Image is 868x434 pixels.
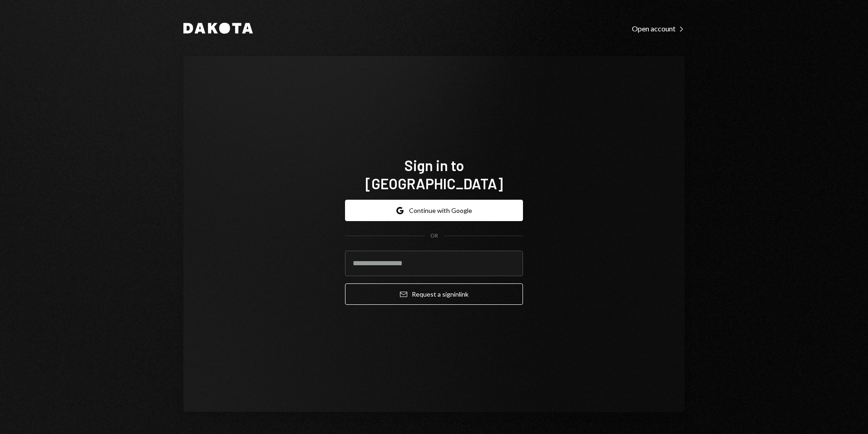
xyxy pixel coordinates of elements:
[430,232,438,240] div: OR
[632,24,685,33] div: Open account
[345,156,523,192] h1: Sign in to [GEOGRAPHIC_DATA]
[345,283,523,305] button: Request a signinlink
[345,200,523,221] button: Continue with Google
[632,23,685,33] a: Open account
